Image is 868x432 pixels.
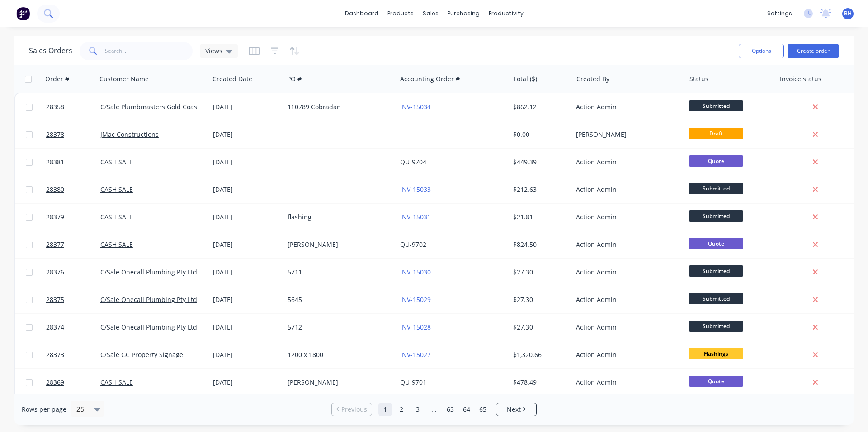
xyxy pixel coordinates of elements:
div: Action Admin [576,240,676,249]
span: BH [844,9,852,18]
span: Quote [689,376,743,387]
span: Flashings [689,348,743,359]
a: INV-15034 [400,102,431,111]
div: Total ($) [513,74,537,84]
a: 28374 [46,314,100,341]
div: [DATE] [213,102,280,111]
div: 110789 Cobradan [288,102,388,111]
a: 28381 [46,149,100,176]
div: settings [763,7,797,20]
div: Status [689,74,708,84]
a: CASH SALE [100,185,133,194]
div: 1200 x 1800 [288,350,388,359]
div: Action Admin [576,295,676,304]
span: 28376 [46,268,64,277]
div: [DATE] [213,295,280,304]
span: Next [507,405,521,414]
a: dashboard [340,7,383,20]
div: [DATE] [213,378,280,387]
a: Next page [496,405,536,414]
div: $27.30 [513,323,566,332]
span: Submitted [689,210,743,222]
a: QU-9704 [400,158,426,166]
a: CASH SALE [100,240,133,249]
div: $27.30 [513,268,566,277]
div: $0.00 [513,130,566,139]
div: $862.12 [513,102,566,111]
a: INV-15030 [400,268,431,276]
span: 28380 [46,185,64,194]
span: Views [205,46,222,56]
span: Submitted [689,265,743,277]
span: Submitted [689,293,743,304]
a: 28375 [46,286,100,313]
a: Page 1 is your current page [378,403,392,416]
div: 5711 [288,268,388,277]
span: Submitted [689,100,743,111]
div: [DATE] [213,268,280,277]
div: $212.63 [513,185,566,194]
div: productivity [484,7,528,20]
span: 28374 [46,323,64,332]
img: Factory [16,7,30,20]
a: C/Sale Onecall Plumbing Pty Ltd [100,295,197,304]
a: 28369 [46,369,100,396]
a: 28380 [46,176,100,203]
span: 28378 [46,130,64,139]
a: C/Sale Onecall Plumbing Pty Ltd [100,268,197,276]
div: $478.49 [513,378,566,387]
a: 28378 [46,121,100,148]
div: Action Admin [576,102,676,111]
div: 5645 [288,295,388,304]
span: 28377 [46,240,64,249]
div: Action Admin [576,378,676,387]
div: Action Admin [576,350,676,359]
div: [DATE] [213,213,280,222]
a: Page 65 [476,403,490,416]
a: 28373 [46,341,100,368]
span: 28375 [46,295,64,304]
div: [DATE] [213,350,280,359]
a: QU-9702 [400,240,426,249]
div: flashing [288,213,388,222]
a: Page 3 [411,403,425,416]
span: Submitted [689,183,743,194]
a: 28377 [46,231,100,258]
a: INV-15033 [400,185,431,194]
div: Action Admin [576,185,676,194]
a: CASH SALE [100,213,133,221]
div: [DATE] [213,130,280,139]
a: C/Sale Plumbmasters Gold Coast Pty Ltd [100,102,222,111]
a: INV-15029 [400,295,431,304]
div: [PERSON_NAME] [288,240,388,249]
a: 28376 [46,259,100,286]
span: Quote [689,155,743,167]
span: Quote [689,238,743,249]
div: [DATE] [213,158,280,167]
div: [DATE] [213,323,280,332]
a: C/Sale GC Property Signage [100,350,183,359]
div: 5712 [288,323,388,332]
div: Action Admin [576,158,676,167]
div: [PERSON_NAME] [288,378,388,387]
a: Page 2 [395,403,408,416]
div: Action Admin [576,213,676,222]
span: Previous [341,405,367,414]
button: Options [739,44,784,58]
div: $27.30 [513,295,566,304]
div: Accounting Order # [400,74,460,84]
span: 28373 [46,350,64,359]
div: purchasing [443,7,484,20]
a: JMac Constructions [100,130,159,139]
input: Search... [105,42,193,60]
div: Action Admin [576,268,676,277]
a: 28379 [46,204,100,231]
div: Customer Name [99,74,149,84]
div: products [383,7,418,20]
a: CASH SALE [100,158,133,166]
div: $824.50 [513,240,566,249]
span: Submitted [689,321,743,332]
span: 28358 [46,102,64,111]
div: Created Date [212,74,252,84]
div: $21.81 [513,213,566,222]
